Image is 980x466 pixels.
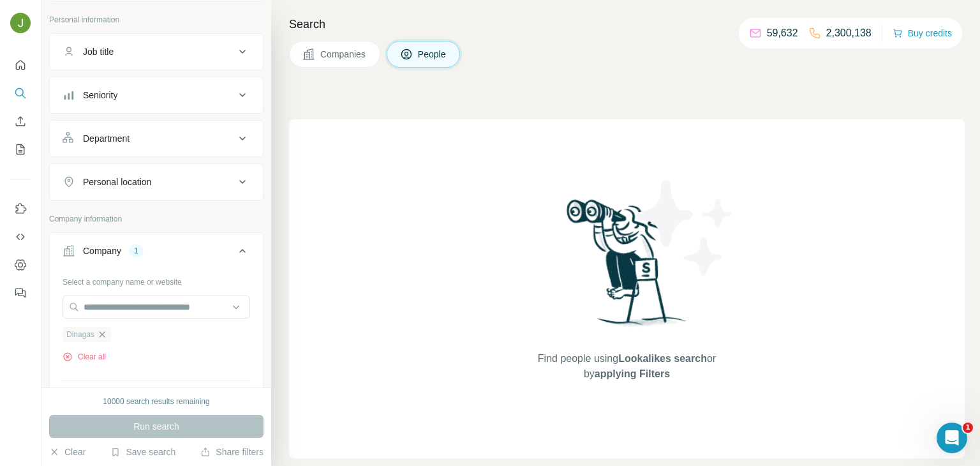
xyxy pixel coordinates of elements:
button: Clear all [63,351,106,363]
p: 2,300,138 [826,26,872,41]
img: Surfe Illustration - Stars [627,170,742,285]
button: Clear [49,446,85,458]
button: Dashboard [10,253,31,276]
div: Personal location [83,176,151,188]
button: Use Surfe API [10,225,31,248]
button: Quick start [10,54,31,77]
button: Company1 [50,236,263,271]
span: Dinagas [66,329,94,340]
p: 59,632 [767,26,798,41]
button: Use Surfe on LinkedIn [10,197,31,220]
div: Select a company name or website [63,271,250,288]
span: applying Filters [595,368,670,379]
span: Companies [320,48,367,61]
button: Job title [50,36,263,67]
span: Find people using or by [524,351,729,382]
button: Search [10,82,31,105]
h4: Search [289,15,965,33]
button: Save search [110,446,175,458]
span: 1 [963,423,973,433]
img: Avatar [10,13,31,33]
button: Feedback [10,282,31,304]
img: Surfe Illustration - Woman searching with binoculars [561,196,694,338]
button: My lists [10,138,31,161]
button: Personal location [50,167,263,197]
button: Buy credits [893,24,952,42]
span: Lookalikes search [618,353,707,364]
div: Department [83,132,130,145]
div: 10000 search results remaining [103,396,209,407]
button: Enrich CSV [10,110,31,133]
button: Department [50,123,263,154]
p: Personal information [49,14,264,26]
button: Seniority [50,80,263,110]
p: Company information [49,213,264,225]
iframe: Intercom live chat [937,423,967,453]
div: 1 [129,245,144,257]
span: People [418,48,447,61]
button: Share filters [200,446,264,458]
div: Seniority [83,89,117,101]
div: Company [83,244,121,257]
div: Watch our October Product update [249,3,425,31]
div: Job title [83,45,114,58]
